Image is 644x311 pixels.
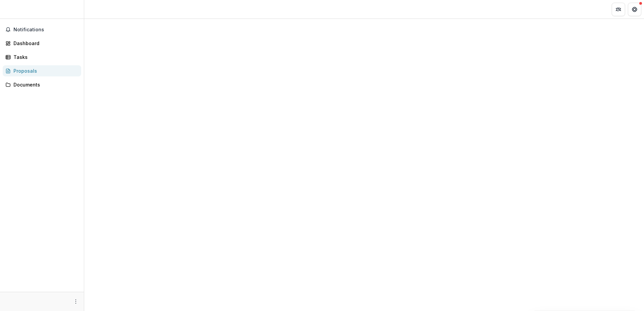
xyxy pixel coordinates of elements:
[13,27,78,33] span: Notifications
[612,3,625,16] button: Partners
[13,40,76,47] div: Dashboard
[3,79,81,90] a: Documents
[13,54,76,61] div: Tasks
[628,3,641,16] button: Get Help
[3,51,81,63] a: Tasks
[3,38,81,49] a: Dashboard
[3,24,81,35] button: Notifications
[13,67,76,74] div: Proposals
[3,65,81,76] a: Proposals
[72,298,80,306] button: More
[13,81,76,88] div: Documents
